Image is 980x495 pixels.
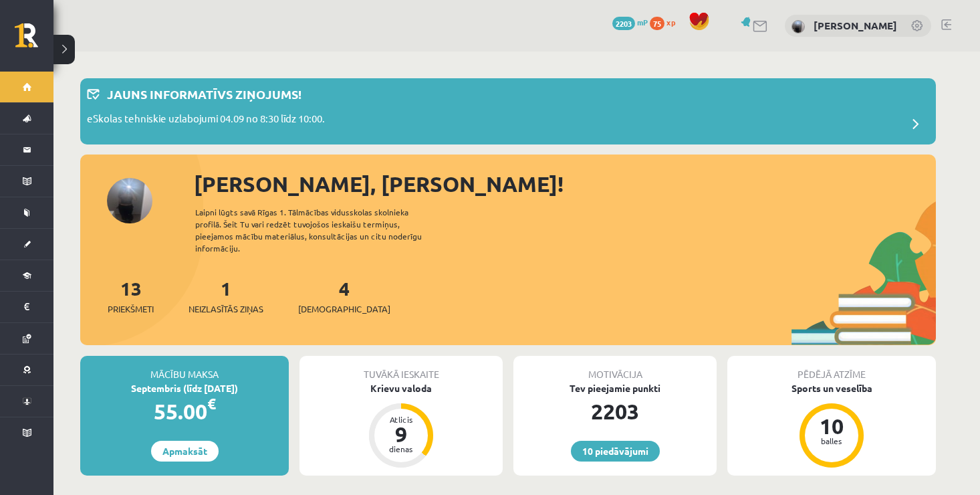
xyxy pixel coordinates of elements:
span: Neizlasītās ziņas [189,302,263,316]
div: 10 [812,415,852,437]
div: Atlicis [381,415,421,423]
div: Laipni lūgts savā Rīgas 1. Tālmācības vidusskolas skolnieka profilā. Šeit Tu vari redzēt tuvojošo... [195,206,445,254]
div: Sports un veselība [727,381,936,395]
a: 10 piedāvājumi [571,441,660,462]
a: 4[DEMOGRAPHIC_DATA] [298,276,390,316]
span: Priekšmeti [108,302,154,316]
div: balles [812,437,852,445]
span: xp [666,17,675,27]
a: Sports un veselība 10 balles [727,381,936,470]
span: mP [637,17,648,27]
div: dienas [381,445,421,453]
div: Pēdējā atzīme [727,356,936,381]
div: 9 [381,423,421,445]
a: Jauns informatīvs ziņojums! eSkolas tehniskie uzlabojumi 04.09 no 8:30 līdz 10:00. [87,85,929,138]
a: Apmaksāt [151,441,219,462]
div: Krievu valoda [299,381,503,395]
a: 13Priekšmeti [108,276,154,316]
a: Krievu valoda Atlicis 9 dienas [299,381,503,470]
div: Tev pieejamie punkti [513,381,717,395]
span: € [207,394,216,413]
div: Mācību maksa [80,356,289,381]
a: 75 xp [650,17,682,27]
div: Motivācija [513,356,717,381]
p: Jauns informatīvs ziņojums! [107,85,301,103]
a: 1Neizlasītās ziņas [189,276,263,316]
span: [DEMOGRAPHIC_DATA] [298,302,390,316]
span: 2203 [612,17,635,30]
div: 55.00 [80,395,289,427]
div: Tuvākā ieskaite [299,356,503,381]
div: [PERSON_NAME], [PERSON_NAME]! [194,168,936,200]
span: 75 [650,17,664,30]
p: eSkolas tehniskie uzlabojumi 04.09 no 8:30 līdz 10:00. [87,111,325,130]
a: [PERSON_NAME] [814,19,897,32]
a: 2203 mP [612,17,648,27]
div: 2203 [513,395,717,427]
img: Viktorija Jeļizarova [791,20,805,33]
div: Septembris (līdz [DATE]) [80,381,289,395]
a: Rīgas 1. Tālmācības vidusskola [15,23,53,57]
